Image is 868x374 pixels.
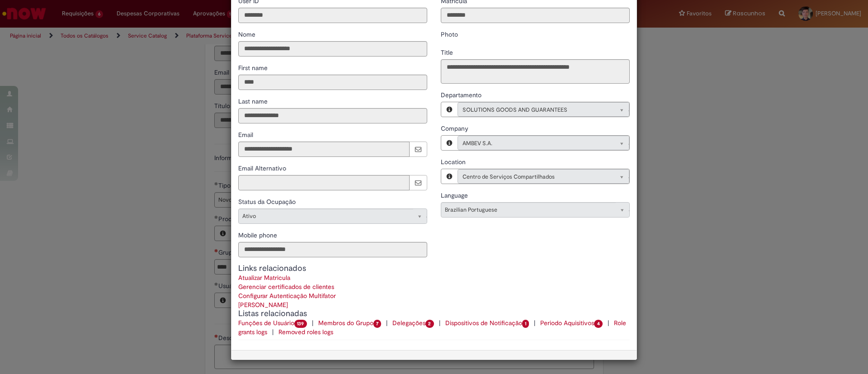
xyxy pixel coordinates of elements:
nav: Links relacionados [238,273,630,309]
span: Somente leitura - First name [238,64,269,72]
a: Membros do Grupo7 [318,319,383,327]
a: Dispositivos de Notificação1 [445,319,531,327]
span: SOLUTIONS GOODS AND GUARANTEES [462,103,606,117]
a: Role grants logs [238,319,626,336]
a: AMBEV S.A.Limpar campo Company [458,136,629,150]
a: Removed roles logs [278,328,333,336]
span: 1 [522,320,529,328]
input: User ID [238,8,427,23]
input: Matricula [441,8,630,23]
span: | [531,319,538,327]
nav: Listas relacionadas [238,318,630,336]
input: Last name [238,108,427,123]
span: Somente leitura - Status da Ocupação [238,198,297,206]
span: Somente leitura - Language [441,191,470,199]
input: Nome [238,41,427,57]
span: | [604,319,612,327]
label: Listas relacionadas [238,309,307,318]
span: Somente leitura - Last name [238,97,269,105]
span: Ativo [242,209,409,223]
label: Links relacionados [238,264,306,273]
button: Location, Visualizar este registro Centro de Serviços Compartilhados [441,169,458,184]
span: Centro de Serviços Compartilhados [462,170,606,184]
a: Gerenciar certificados de clientes [238,283,334,291]
span: | [269,328,277,336]
span: Brazilian Portuguese [445,203,611,217]
span: | [383,319,391,327]
span: | [309,319,316,327]
textarea: Title [441,59,630,84]
input: Email Alternativo [238,175,410,190]
a: Funções de Usuário139 [238,319,309,327]
span: Somente leitura - Email Alternativo [238,164,288,172]
span: | [436,319,443,327]
button: Departamento, Visualizar este registro SOLUTIONS GOODS AND GUARANTEES [441,102,458,117]
span: 7 [373,320,382,328]
input: Email [238,142,410,157]
a: Configurar Autenticação Multifator [238,292,336,300]
span: Somente leitura - Photo [441,30,460,38]
a: Periodo Aquisitivos4 [540,319,604,327]
a: Atualizar Matricula [238,274,290,282]
span: 139 [294,320,307,328]
span: Somente leitura - Company, AMBEV S.A. [441,124,470,133]
input: Mobile phone [238,242,427,257]
span: Somente leitura - Nome [238,30,257,38]
a: SOLUTIONS GOODS AND GUARANTEESLimpar campo Departamento [458,102,629,117]
span: 2 [425,320,434,328]
span: Somente leitura - Location, Centro de Serviços Compartilhados [441,158,467,166]
input: First name [238,75,427,90]
span: Somente leitura - Mobile phone [238,231,279,239]
a: [PERSON_NAME] [238,301,288,309]
span: 4 [594,320,603,328]
span: Somente leitura - Title [441,48,455,57]
span: Somente leitura - Email [238,131,255,139]
span: AMBEV S.A. [462,136,606,151]
a: Delegações2 [392,319,436,327]
span: Somente leitura - Departamento, SOLUTIONS GOODS AND GUARANTEES [441,91,483,99]
button: Company, Visualizar este registro AMBEV S.A. [441,136,458,150]
a: Centro de Serviços CompartilhadosLimpar campo Location [458,169,629,184]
